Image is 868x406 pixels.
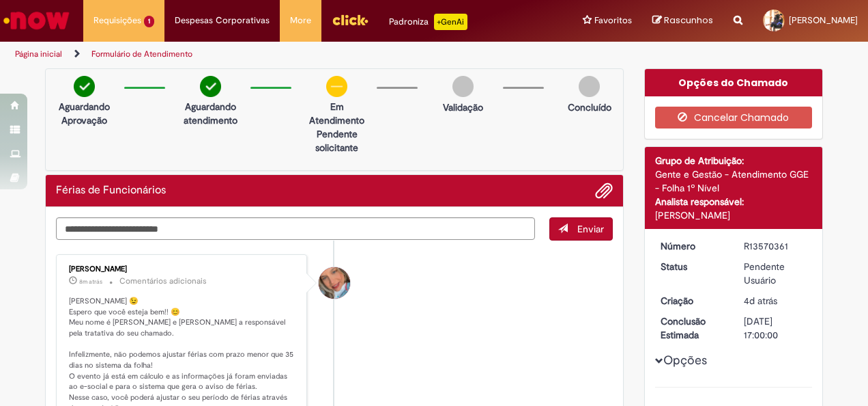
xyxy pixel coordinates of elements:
img: img-circle-grey.png [579,76,600,97]
a: Rascunhos [652,14,713,27]
time: 29/09/2025 16:52:01 [79,278,102,286]
dt: Número [650,239,734,253]
span: Favoritos [594,14,632,27]
p: Aguardando atendimento [177,100,244,127]
dt: Status [650,260,734,273]
small: Comentários adicionais [119,275,207,287]
div: Analista responsável: [655,195,813,208]
p: +GenAi [434,14,467,30]
span: Enviar [577,223,604,235]
div: Jacqueline Andrade Galani [319,267,350,299]
span: Requisições [93,14,141,27]
img: check-circle-green.png [74,76,95,97]
img: check-circle-green.png [200,76,221,97]
p: Em Atendimento [304,100,370,127]
h2: Férias de Funcionários Histórico de tíquete [56,185,166,197]
span: More [290,14,311,27]
time: 26/09/2025 12:11:16 [744,295,777,307]
p: Aguardando Aprovação [51,100,117,127]
img: circle-minus.png [326,76,347,97]
p: Concluído [568,100,611,114]
button: Cancelar Chamado [655,107,813,128]
span: Rascunhos [664,14,713,27]
div: Padroniza [389,14,467,30]
div: R13570361 [744,239,807,253]
span: Despesas Corporativas [175,14,270,27]
div: Pendente Usuário [744,260,807,287]
button: Enviar [549,217,613,241]
img: ServiceNow [1,7,72,34]
span: 8m atrás [79,278,102,286]
button: Adicionar anexos [595,182,613,200]
img: img-circle-grey.png [452,76,474,97]
div: [PERSON_NAME] [69,265,296,273]
a: Página inicial [15,49,62,59]
dt: Criação [650,294,734,308]
span: 4d atrás [744,295,777,307]
dt: Conclusão Estimada [650,314,734,342]
div: [DATE] 17:00:00 [744,314,807,342]
div: 26/09/2025 12:11:16 [744,294,807,308]
span: 1 [144,16,154,27]
textarea: Digite sua mensagem aqui... [56,217,535,240]
div: Grupo de Atribuição: [655,154,813,167]
p: Validação [443,100,483,114]
p: Pendente solicitante [304,127,370,154]
a: Formulário de Atendimento [91,49,192,59]
div: Opções do Chamado [645,69,823,96]
ul: Trilhas de página [10,42,568,67]
img: click_logo_yellow_360x200.png [332,10,368,30]
span: [PERSON_NAME] [789,14,858,26]
div: [PERSON_NAME] [655,208,813,222]
div: Gente e Gestão - Atendimento GGE - Folha 1º Nível [655,167,813,195]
